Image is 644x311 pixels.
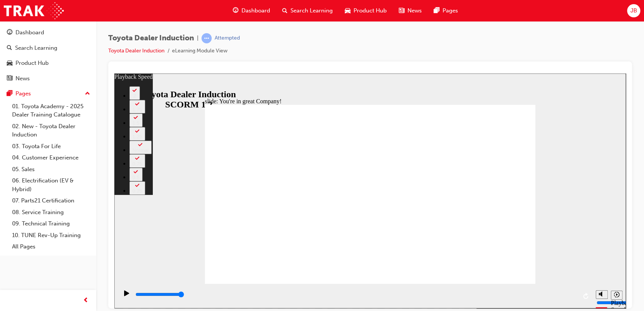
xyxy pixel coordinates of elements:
span: | [197,34,198,43]
button: Replay (Ctrl+Alt+R) [466,217,478,228]
div: Product Hub [15,59,49,67]
a: News [3,72,93,86]
a: Toyota Dealer Induction [108,47,164,54]
span: guage-icon [7,29,12,36]
span: Search Learning [290,6,333,15]
a: 10. TUNE Rev-Up Training [9,230,93,241]
a: 09. Technical Training [9,218,93,230]
span: up-icon [85,89,90,99]
span: Product Hub [354,6,387,15]
div: Attempted [215,35,240,42]
button: Pages [3,87,93,101]
a: 06. Electrification (EV & Hybrid) [9,175,93,195]
span: Dashboard [241,6,270,15]
div: 2 [18,20,23,25]
a: All Pages [9,241,93,253]
div: Search Learning [15,44,57,52]
span: guage-icon [233,6,238,15]
a: news-iconNews [393,3,428,18]
img: Trak [4,2,64,19]
a: guage-iconDashboard [227,3,276,18]
input: volume [482,226,531,232]
span: JB [630,6,637,15]
a: Search Learning [3,41,93,55]
a: 05. Sales [9,164,93,175]
span: news-icon [399,6,404,15]
a: 03. Toyota For Life [9,141,93,152]
span: Toyota Dealer Induction [108,34,194,43]
span: search-icon [282,6,287,15]
a: pages-iconPages [428,3,464,18]
span: search-icon [7,45,12,52]
div: Playback Speed [496,226,508,240]
span: news-icon [7,75,12,82]
span: learningRecordVerb_ATTEMPT-icon [201,33,212,43]
a: 07. Parts21 Certification [9,195,93,207]
button: Mute (Ctrl+Alt+M) [481,217,493,225]
div: playback controls [4,210,478,235]
button: 2 [15,13,26,26]
a: 02. New - Toyota Dealer Induction [9,121,93,141]
a: 08. Service Training [9,207,93,218]
div: misc controls [478,210,508,235]
a: 04. Customer Experience [9,152,93,164]
button: Play (Ctrl+Alt+P) [4,216,17,229]
a: 01. Toyota Academy - 2025 Dealer Training Catalogue [9,101,93,121]
span: car-icon [7,60,12,67]
a: Dashboard [3,26,93,40]
a: Product Hub [3,56,93,70]
span: car-icon [345,6,350,15]
a: car-iconProduct Hub [339,3,393,18]
span: News [407,6,422,15]
span: prev-icon [83,296,89,305]
div: Dashboard [15,28,44,37]
span: Pages [443,6,458,15]
button: JB [627,4,640,17]
div: Pages [15,89,31,98]
button: Playback speed [496,217,508,226]
button: DashboardSearch LearningProduct HubNews [3,24,93,87]
span: pages-icon [7,90,12,97]
li: eLearning Module View [172,47,227,55]
span: pages-icon [434,6,440,15]
div: News [15,74,30,83]
a: search-iconSearch Learning [276,3,339,18]
input: slide progress [21,218,70,224]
